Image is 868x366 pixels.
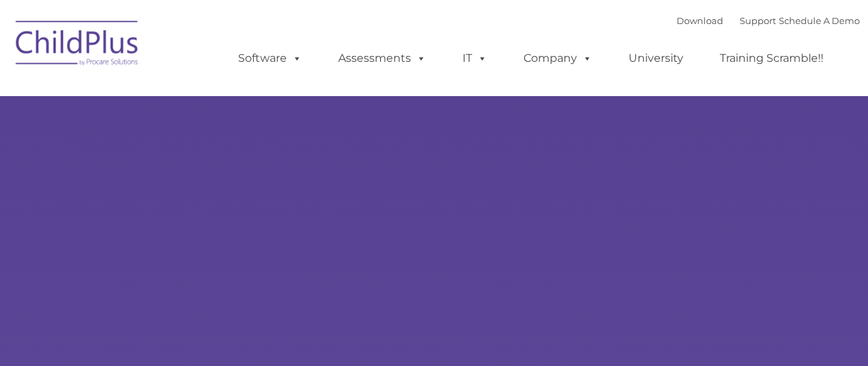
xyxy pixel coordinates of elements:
a: Schedule A Demo [779,15,860,26]
a: Software [224,45,316,72]
a: Company [510,45,606,72]
a: University [615,45,697,72]
a: Training Scramble!! [706,45,837,72]
a: Support [740,15,776,26]
a: Download [677,15,723,26]
font: | [677,15,860,26]
a: IT [449,45,501,72]
img: ChildPlus by Procare Solutions [9,11,146,80]
a: Assessments [325,45,440,72]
